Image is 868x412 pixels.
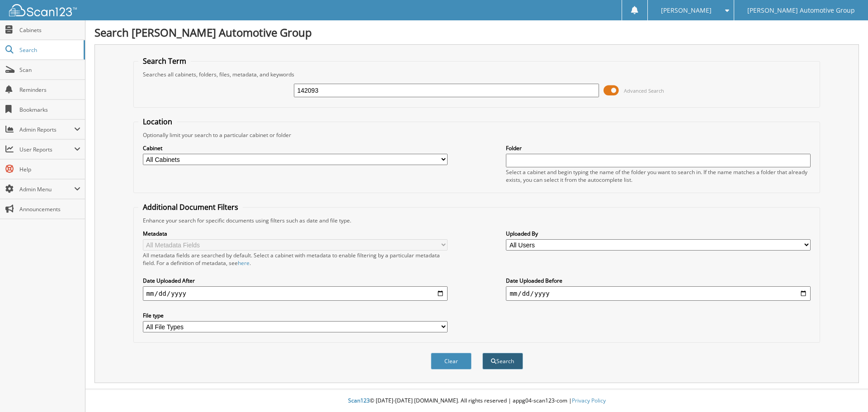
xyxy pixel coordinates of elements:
[747,8,855,13] span: [PERSON_NAME] Automotive Group
[94,25,859,40] h1: Search [PERSON_NAME] Automotive Group
[85,390,868,412] div: © [DATE]-[DATE] [DOMAIN_NAME]. All rights reserved | appg04-scan123-com |
[238,259,250,267] a: here
[506,277,811,284] label: Date Uploaded Before
[9,4,77,16] img: scan123-logo-white.svg
[143,144,448,152] label: Cabinet
[506,168,811,184] div: Select a cabinet and begin typing the name of the folder you want to search in. If the name match...
[19,166,80,173] span: Help
[143,286,448,301] input: start
[138,117,177,127] legend: Location
[138,71,816,78] div: Searches all cabinets, folders, files, metadata, and keywords
[19,66,80,74] span: Scan
[19,205,80,213] span: Announcements
[19,46,79,54] span: Search
[482,353,523,369] button: Search
[661,8,712,13] span: [PERSON_NAME]
[143,312,448,319] label: File type
[624,87,664,94] span: Advanced Search
[19,86,80,94] span: Reminders
[572,397,606,404] a: Privacy Policy
[19,106,80,114] span: Bookmarks
[19,185,74,193] span: Admin Menu
[431,353,472,369] button: Clear
[138,202,243,212] legend: Additional Document Filters
[506,286,811,301] input: end
[138,217,816,224] div: Enhance your search for specific documents using filters such as date and file type.
[506,144,811,152] label: Folder
[143,277,448,284] label: Date Uploaded After
[143,230,448,237] label: Metadata
[506,230,811,237] label: Uploaded By
[19,126,74,133] span: Admin Reports
[348,397,370,404] span: Scan123
[138,131,816,139] div: Optionally limit your search to a particular cabinet or folder
[138,56,191,66] legend: Search Term
[19,146,74,153] span: User Reports
[19,26,80,34] span: Cabinets
[143,251,448,267] div: All metadata fields are searched by default. Select a cabinet with metadata to enable filtering b...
